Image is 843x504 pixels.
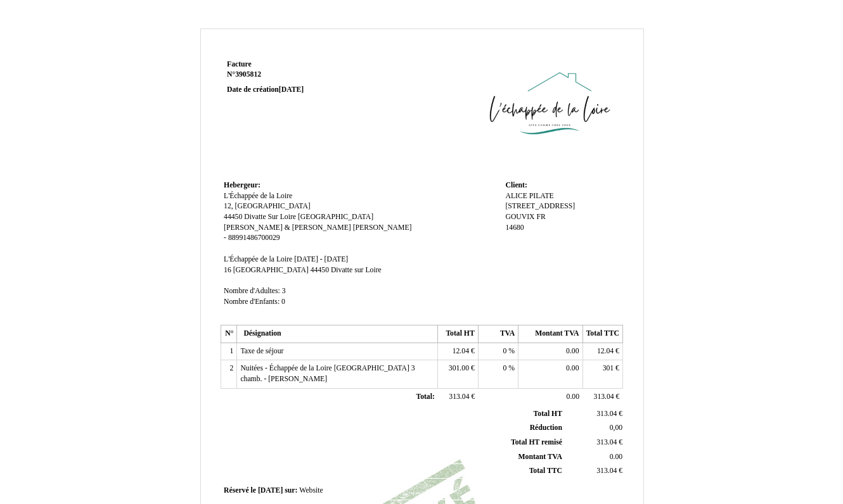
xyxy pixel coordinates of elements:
span: sur: [285,486,297,495]
span: 313.04 [596,410,617,418]
span: GOUVIX [505,213,534,221]
td: € [565,464,625,479]
span: 313.04 [449,393,469,401]
th: Total HT [438,325,478,343]
span: 16 [GEOGRAPHIC_DATA] [224,266,309,274]
span: Nombre d'Adultes: [224,287,280,295]
span: [DATE] [279,85,304,94]
td: € [438,343,478,360]
span: 44450 [224,213,242,221]
th: Désignation [237,325,438,343]
td: % [478,360,518,388]
span: 12.04 [597,347,614,355]
span: Website [299,486,323,495]
span: L'Échappée de la Loire [224,192,292,200]
span: 0.00 [566,347,579,355]
span: Total TTC [529,467,562,475]
span: PILATE [529,192,554,200]
span: Réduction [530,424,562,432]
span: [DATE] - [DATE] [294,255,348,263]
td: € [582,343,622,360]
strong: N° [227,70,378,80]
span: [GEOGRAPHIC_DATA] [298,213,373,221]
td: 1 [221,343,237,360]
span: Nuitées - Échappée de la Loire [GEOGRAPHIC_DATA] 3 chamb. - [PERSON_NAME] [240,364,415,383]
span: 0.00 [567,393,579,401]
span: 12.04 [453,347,469,355]
span: Total HT [534,410,562,418]
th: Total TTC [582,325,622,343]
img: logo [479,60,620,154]
td: € [565,435,625,450]
span: [PERSON_NAME] & [PERSON_NAME] [224,224,351,232]
span: 14680 [505,224,524,232]
span: 301.00 [449,364,469,372]
span: 0,00 [610,424,622,432]
td: € [565,407,625,421]
span: Client: [505,181,527,189]
th: TVA [478,325,518,343]
span: 3 [282,287,286,295]
th: N° [221,325,237,343]
span: ALICE [505,192,527,200]
span: 0.00 [610,453,622,461]
span: Total HT remisé [511,438,562,446]
span: Divatte sur Loire [331,266,382,274]
span: Divatte Sur Loire [244,213,296,221]
span: Nombre d'Enfants: [224,298,280,306]
span: Facture [227,60,252,68]
span: 3905812 [235,70,261,79]
th: Montant TVA [518,325,582,343]
td: % [478,343,518,360]
span: 313.04 [596,467,617,475]
span: 0.00 [566,364,579,372]
td: € [438,388,478,406]
span: 88991486700029 [228,234,280,242]
span: - [224,234,226,242]
span: [DATE] [258,486,283,495]
span: 44450 [311,266,329,274]
span: 12, [GEOGRAPHIC_DATA] [224,202,311,210]
span: Total: [416,393,434,401]
span: L'Échappée de la Loire [224,255,292,263]
span: Taxe de séjour [240,347,283,355]
td: € [582,360,622,388]
span: 313.04 [596,438,617,446]
span: Hebergeur: [224,181,261,189]
span: 0 [281,298,285,306]
span: Réservé le [224,486,256,495]
span: 301 [603,364,614,372]
span: 0 [503,347,507,355]
td: € [438,360,478,388]
strong: Date de création [227,85,304,94]
span: 313.04 [594,393,614,401]
span: [PERSON_NAME] [353,224,412,232]
span: 0 [503,364,507,372]
td: € [582,388,622,406]
span: FR [536,213,545,221]
td: 2 [221,360,237,388]
span: [STREET_ADDRESS] [505,202,575,210]
span: Montant TVA [518,453,562,461]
